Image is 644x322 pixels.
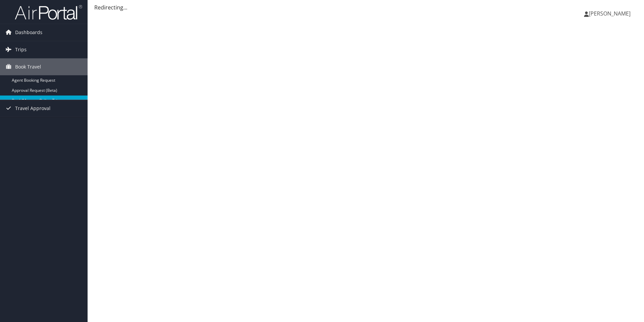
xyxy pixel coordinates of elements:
[15,4,82,20] img: airportal-logo.png
[15,100,51,117] span: Travel Approval
[15,24,42,41] span: Dashboards
[15,58,41,75] span: Book Travel
[589,10,631,17] span: [PERSON_NAME]
[584,3,637,24] a: [PERSON_NAME]
[15,41,27,58] span: Trips
[94,3,637,11] div: Redirecting...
